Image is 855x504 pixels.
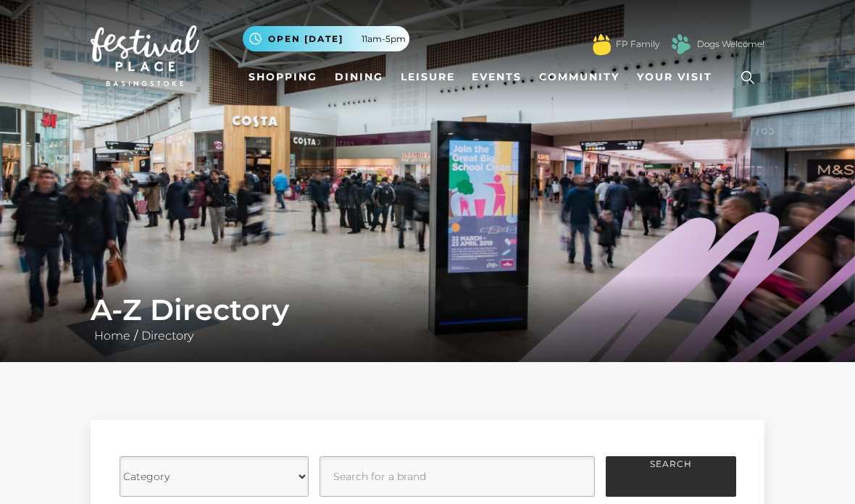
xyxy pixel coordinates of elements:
[697,38,764,51] a: Dogs Welcome!
[616,38,659,51] a: FP Family
[631,64,725,91] a: Your Visit
[91,293,764,327] h1: A-Z Directory
[91,329,134,343] a: Home
[637,70,712,85] span: Your Visit
[466,64,527,91] a: Events
[606,456,736,497] button: Search
[320,456,595,497] input: Search for a brand
[533,64,625,91] a: Community
[80,293,775,345] div: /
[329,64,389,91] a: Dining
[268,33,343,46] span: Open [DATE]
[243,26,409,51] button: Open [DATE] 11am-5pm
[362,33,406,46] span: 11am-5pm
[91,25,199,86] img: Festival Place Logo
[243,64,323,91] a: Shopping
[138,329,197,343] a: Directory
[395,64,461,91] a: Leisure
